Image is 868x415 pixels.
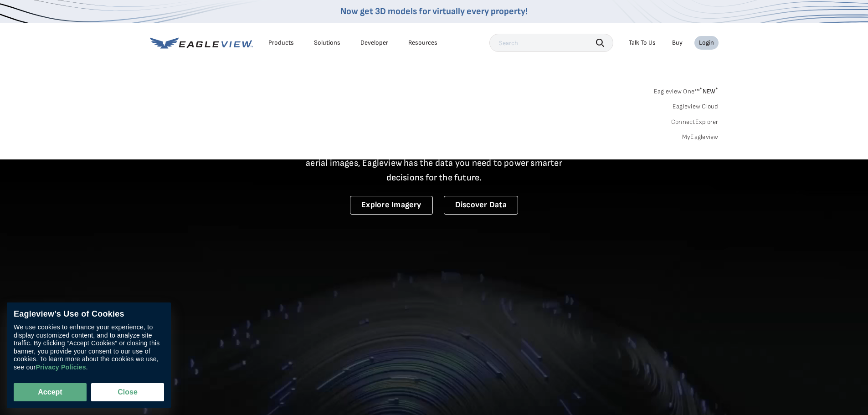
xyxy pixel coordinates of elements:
[444,196,518,215] a: Discover Data
[673,102,719,111] a: Eagleview Cloud
[671,118,719,126] a: ConnectExplorer
[14,324,164,372] div: We use cookies to enhance your experience, to display customized content, and to analyze site tra...
[699,39,714,47] div: Login
[14,383,87,401] button: Accept
[340,6,528,17] a: Now get 3D models for virtually every property!
[36,364,86,372] a: Privacy Policies
[408,39,437,47] div: Resources
[682,133,719,141] a: MyEagleview
[14,309,164,319] div: Eagleview’s Use of Cookies
[91,383,164,401] button: Close
[489,34,613,52] input: Search
[629,39,656,47] div: Talk To Us
[360,39,388,47] a: Developer
[699,87,718,95] span: NEW
[350,196,433,215] a: Explore Imagery
[672,39,683,47] a: Buy
[654,85,719,95] a: Eagleview One™*NEW*
[295,141,574,185] p: A new era starts here. Built on more than 3.5 billion high-resolution aerial images, Eagleview ha...
[314,39,340,47] div: Solutions
[268,39,294,47] div: Products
